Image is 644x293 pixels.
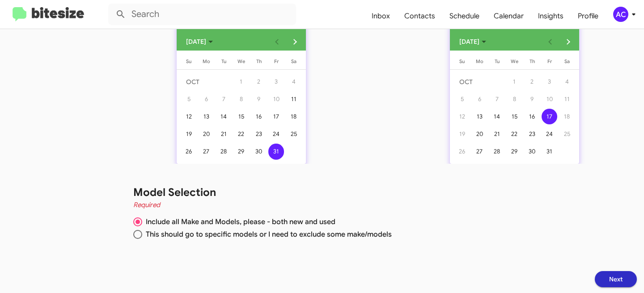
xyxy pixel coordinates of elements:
[215,108,233,125] button: October 14, 2025
[571,3,606,29] span: Profile
[488,90,506,108] button: October 7, 2025
[472,109,487,124] div: 13
[471,108,488,125] button: October 13, 2025
[286,109,301,124] div: 18
[559,33,577,51] button: Next month
[198,108,215,125] button: October 13, 2025
[471,143,488,160] button: October 27, 2025
[233,73,250,90] button: October 1, 2025
[507,91,522,107] div: 8
[233,91,249,107] div: 8
[506,143,523,160] button: October 29, 2025
[199,91,214,107] div: 6
[511,58,518,64] span: We
[364,3,397,29] a: Inbox
[233,126,249,142] div: 22
[454,109,470,124] div: 12
[559,109,575,124] div: 18
[267,125,285,143] button: October 24, 2025
[559,91,575,107] div: 11
[267,108,285,125] button: October 17, 2025
[531,3,571,29] a: Insights
[489,109,505,124] div: 14
[267,90,285,108] button: October 10, 2025
[523,73,541,90] button: October 2, 2025
[454,91,470,107] div: 5
[523,125,541,143] button: October 23, 2025
[199,109,214,124] div: 13
[488,125,506,143] button: October 21, 2025
[524,109,540,124] div: 16
[180,143,198,160] button: October 26, 2025
[523,108,541,125] button: October 16, 2025
[180,73,233,90] td: OCT
[285,73,302,90] button: October 4, 2025
[198,125,215,143] button: October 20, 2025
[133,185,623,200] h1: Model Selection
[216,126,232,142] div: 21
[268,144,284,159] div: 31
[471,125,488,143] button: October 20, 2025
[558,90,576,108] button: October 11, 2025
[233,108,250,125] button: October 15, 2025
[108,4,296,25] input: Search
[453,90,471,108] button: October 5, 2025
[613,7,628,22] div: AC
[215,90,233,108] button: October 7, 2025
[524,74,540,89] div: 2
[547,58,552,64] span: Fr
[487,3,531,29] a: Calendar
[452,33,493,51] button: Choose month and year
[186,34,206,50] span: [DATE]
[453,143,471,160] button: October 26, 2025
[472,91,487,107] div: 6
[541,108,558,125] button: October 17, 2025
[286,126,301,142] div: 25
[453,108,471,125] button: October 12, 2025
[233,109,249,124] div: 15
[286,33,304,51] button: Next month
[541,90,558,108] button: October 10, 2025
[142,217,335,226] span: Include all Make and Models, please - both new and used
[488,143,506,160] button: October 28, 2025
[530,58,535,64] span: Th
[198,143,215,160] button: October 27, 2025
[268,109,284,124] div: 17
[489,144,505,159] div: 28
[233,74,249,89] div: 1
[559,126,575,142] div: 25
[476,58,483,64] span: Mo
[215,143,233,160] button: October 28, 2025
[251,126,267,142] div: 23
[199,126,214,142] div: 20
[507,126,522,142] div: 22
[181,126,197,142] div: 19
[267,73,285,90] button: October 3, 2025
[237,58,245,64] span: We
[256,58,262,64] span: Th
[215,125,233,143] button: October 21, 2025
[542,91,557,107] div: 10
[558,125,576,143] button: October 25, 2025
[216,109,232,124] div: 14
[442,3,487,29] span: Schedule
[523,90,541,108] button: October 9, 2025
[541,33,559,51] button: Previous month
[251,109,267,124] div: 16
[488,108,506,125] button: October 14, 2025
[250,73,267,90] button: October 2, 2025
[524,126,540,142] div: 23
[199,144,214,159] div: 27
[216,91,232,107] div: 7
[471,90,488,108] button: October 6, 2025
[233,90,250,108] button: October 8, 2025
[180,108,198,125] button: October 12, 2025
[198,90,215,108] button: October 6, 2025
[251,74,267,89] div: 2
[181,144,197,159] div: 26
[506,108,523,125] button: October 15, 2025
[507,109,522,124] div: 15
[133,200,623,210] h4: Required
